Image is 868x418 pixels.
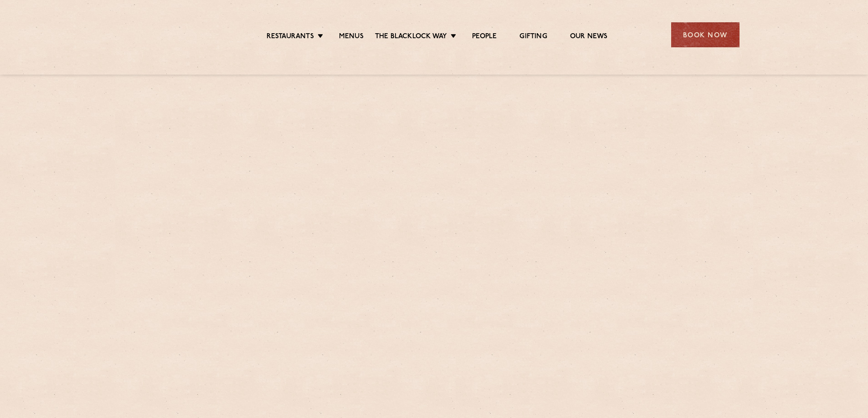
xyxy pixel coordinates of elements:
a: The Blacklock Way [375,32,447,42]
a: Menus [339,32,364,42]
img: svg%3E [129,9,208,61]
a: Our News [570,32,608,42]
div: Book Now [671,22,740,47]
a: Gifting [519,32,547,42]
a: People [472,32,497,42]
a: Restaurants [267,32,314,42]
